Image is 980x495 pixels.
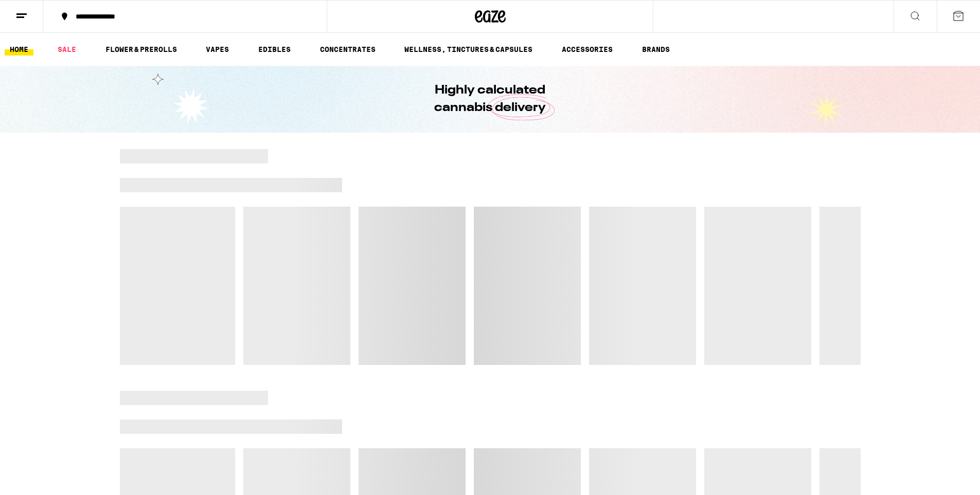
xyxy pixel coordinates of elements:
[557,43,618,56] a: ACCESSORIES
[52,43,81,56] a: SALE
[5,43,33,56] a: HOME
[399,43,538,56] a: WELLNESS, TINCTURES & CAPSULES
[253,43,296,56] a: EDIBLES
[405,82,575,117] h1: Highly calculated cannabis delivery
[637,43,675,56] button: BRANDS
[100,43,182,56] a: FLOWER & PREROLLS
[315,43,381,56] a: CONCENTRATES
[201,43,234,56] a: VAPES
